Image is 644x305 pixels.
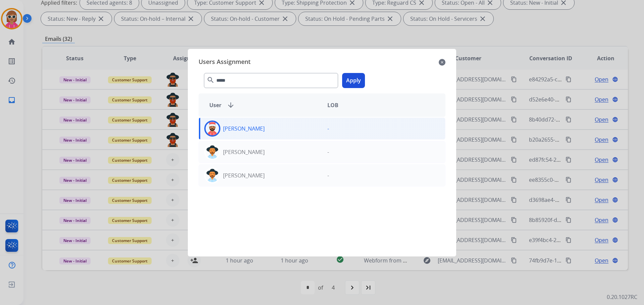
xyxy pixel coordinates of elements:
[204,101,322,109] div: User
[227,101,235,109] mat-icon: arrow_downward
[223,148,265,156] p: [PERSON_NAME]
[199,57,251,68] span: Users Assignment
[342,73,365,88] button: Apply
[327,171,329,179] p: -
[207,76,215,84] mat-icon: search
[439,58,445,66] mat-icon: close
[327,101,338,109] span: LOB
[327,125,329,133] p: -
[327,148,329,156] p: -
[223,125,265,133] p: [PERSON_NAME]
[223,171,265,179] p: [PERSON_NAME]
